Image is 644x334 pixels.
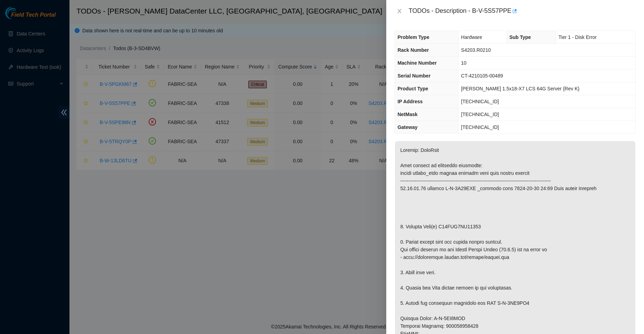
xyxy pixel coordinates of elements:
span: Hardware [461,34,482,40]
span: [TECHNICAL_ID] [461,124,499,130]
span: CT-4210105-00489 [461,73,503,79]
span: Machine Number [397,60,437,66]
span: close [397,8,402,14]
div: TODOs - Description - B-V-5S57PPE [408,6,636,17]
span: [TECHNICAL_ID] [461,99,499,104]
span: [PERSON_NAME] 1.5x18-X7 LCS 64G Server {Rev K} [461,86,579,91]
span: IP Address [397,99,422,104]
span: Problem Type [397,34,429,40]
span: Product Type [397,86,428,91]
span: NetMask [397,112,418,117]
span: S4203.R0210 [461,47,491,53]
span: Rack Number [397,47,429,53]
span: Gateway [397,124,418,130]
span: 10 [461,60,467,66]
span: Sub Type [509,34,531,40]
span: [TECHNICAL_ID] [461,112,499,117]
button: Close [395,8,404,15]
span: Tier 1 - Disk Error [559,34,597,40]
span: Serial Number [397,73,430,79]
